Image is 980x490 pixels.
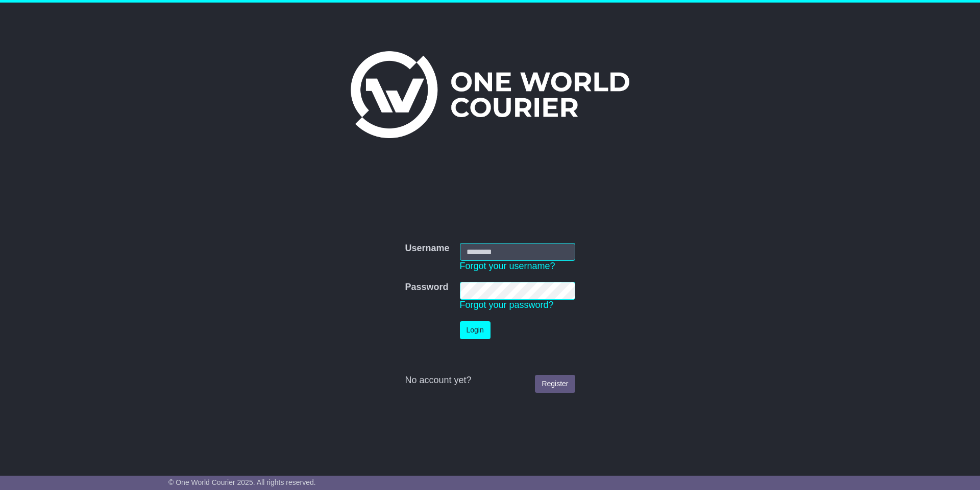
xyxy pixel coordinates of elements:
a: Register [535,375,575,393]
img: One World [351,51,629,138]
a: Forgot your password? [460,300,554,310]
div: No account yet? [405,375,575,386]
span: © One World Courier 2025. All rights reserved. [168,478,316,486]
label: Username [405,243,449,254]
a: Forgot your username? [460,261,555,271]
button: Login [460,321,491,339]
label: Password [405,282,448,293]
